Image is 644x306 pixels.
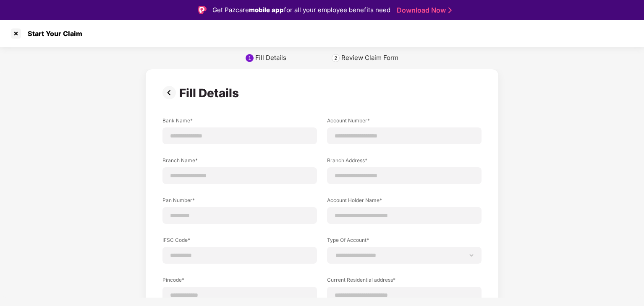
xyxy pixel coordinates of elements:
[397,6,449,15] a: Download Now
[327,276,482,287] label: Current Residential address*
[162,276,317,287] label: Pincode*
[249,6,284,14] strong: mobile app
[162,236,317,247] label: IFSC Code*
[162,117,317,127] label: Bank Name*
[327,117,482,127] label: Account Number*
[327,197,482,207] label: Account Holder Name*
[248,55,251,61] div: 1
[162,197,317,207] label: Pan Number*
[448,6,452,15] img: Stroke
[198,6,207,14] img: Logo
[23,29,82,38] div: Start Your Claim
[162,86,179,99] img: svg+xml;base64,PHN2ZyBpZD0iUHJldi0zMngzMiIgeG1sbnM9Imh0dHA6Ly93d3cudzMub3JnLzIwMDAvc3ZnIiB3aWR0aD...
[162,157,317,167] label: Branch Name*
[341,54,398,62] div: Review Claim Form
[327,157,482,167] label: Branch Address*
[179,86,242,100] div: Fill Details
[334,55,338,61] div: 2
[255,54,286,62] div: Fill Details
[327,236,482,247] label: Type Of Account*
[212,5,390,15] div: Get Pazcare for all your employee benefits need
